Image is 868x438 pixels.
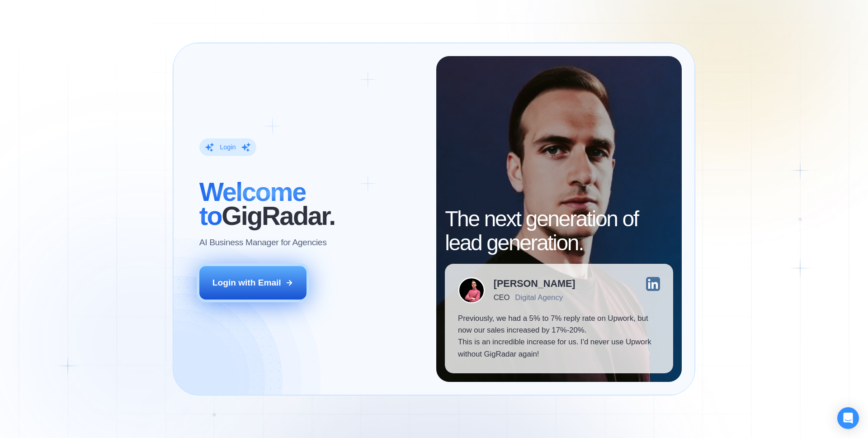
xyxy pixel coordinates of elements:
[515,293,563,302] div: Digital Agency
[837,407,859,429] div: Open Intercom Messenger
[494,279,576,289] div: [PERSON_NAME]
[445,207,673,255] h2: The next generation of lead generation.
[494,293,509,302] div: CEO
[199,177,306,230] span: Welcome to
[199,180,423,228] h2: ‍ GigRadar.
[220,143,236,152] div: Login
[199,237,327,248] p: AI Business Manager for Agencies
[458,313,660,361] p: Previously, we had a 5% to 7% reply rate on Upwork, but now our sales increased by 17%-20%. This ...
[199,266,307,300] button: Login with Email
[212,277,281,289] div: Login with Email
